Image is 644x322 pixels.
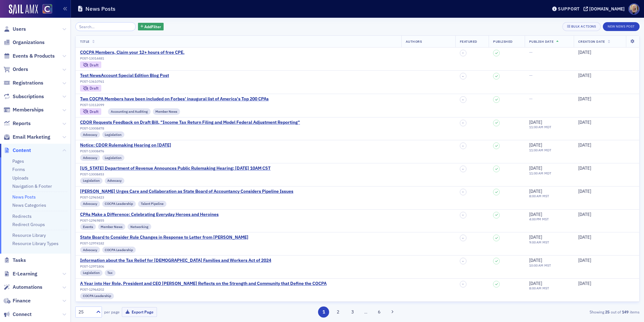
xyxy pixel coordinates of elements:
button: 6 [373,306,385,318]
div: Member News [98,224,126,230]
a: Redirect Groups [12,222,45,227]
span: [DATE] [578,188,591,194]
img: SailAMX [9,4,38,15]
span: MDT [543,148,552,152]
span: [DATE] [529,142,542,148]
div: Draft [90,63,98,67]
div: Advocacy [80,131,100,138]
span: Users [13,26,26,33]
a: Resource Library Types [12,241,59,246]
span: Profile [628,3,640,15]
span: E-Learning [13,270,37,277]
span: [DATE] [578,257,591,263]
div: Legislation [80,270,103,276]
time: 11:00 AM [529,148,543,152]
a: Registrations [3,79,43,86]
span: [DATE] [529,257,542,263]
span: [DATE] [529,281,542,286]
span: – [462,167,464,171]
span: Automations [13,284,42,291]
span: – [462,98,464,102]
a: CDOR Requests Feedback on Draft Bill, "Income Tax Return Filing and Model Federal Adjustment Repo... [80,120,300,125]
span: Publish Date [529,39,553,44]
span: Orders [13,66,28,73]
a: Connect [3,311,32,318]
span: Subscriptions [13,93,44,100]
div: 25 [78,309,92,315]
div: POST-12971806 [80,264,271,268]
time: 8:00 AM [529,194,541,198]
span: MDT [543,125,552,129]
span: Add Filter [144,24,161,29]
input: Search… [75,22,136,31]
span: MDT [543,171,552,175]
span: Connect [13,311,32,318]
span: Memberships [13,106,44,113]
a: Resource Library [12,232,46,238]
div: Advocacy [105,178,125,184]
time: 8:00 AM [529,286,541,290]
a: Forms [12,167,25,172]
span: Organizations [13,39,45,46]
a: A Year into Her Role, President and CEO [PERSON_NAME] Reflects on the Strength and Community that... [80,281,327,287]
span: [DATE] [578,234,591,240]
a: COCPA Members, Claim your 12+ hours of free CPE. [80,50,184,55]
span: Tasks [13,257,26,264]
a: News Posts [12,194,36,200]
a: Uploads [12,175,28,181]
span: — [529,96,533,102]
div: Two COCPA Members have been included on Forbes' inaugural list of America's Top 200 CPAs [80,96,269,102]
div: Advocacy [80,247,100,253]
h1: News Posts [85,5,116,13]
span: Events & Products [13,53,55,60]
button: New News Post [603,22,640,31]
a: CPAs Make a Difference: Celebrating Everyday Heroes and Heroines [80,212,219,218]
span: [DATE] [578,49,591,55]
button: Export Page [122,307,157,317]
a: Memberships [3,106,44,113]
button: 2 [333,306,344,318]
span: MST [541,286,549,290]
button: Bulk Actions [562,22,601,31]
div: Member News [153,108,180,115]
span: [DATE] [529,234,542,240]
a: Users [3,26,26,33]
span: Published [493,39,513,44]
span: [DATE] [578,96,591,102]
span: MST [543,263,551,268]
div: POST-12969855 [80,218,219,223]
span: Email Marketing [13,134,50,141]
div: Test NewsAccount Special Edition Blog Post [80,73,169,79]
div: Talent Pipeline [138,201,166,207]
a: Reports [3,120,31,127]
div: Bulk Actions [571,25,596,28]
div: POST-13008476 [80,149,171,153]
a: Organizations [3,39,45,46]
a: Navigation & Footer [12,183,52,189]
span: Content [13,147,31,154]
strong: 25 [604,309,611,315]
div: Advocacy [80,155,100,161]
a: [PERSON_NAME] Urges Care and Collaboration as State Board of Accountancy Considers Pipeline Issues [80,189,293,194]
div: Draft [90,86,98,90]
div: POST-13008453 [80,172,271,176]
span: – [462,236,464,240]
span: Creation Date [578,39,605,44]
span: – [462,213,464,217]
a: State Board to Consider Rule Changes in Response to Letter from [PERSON_NAME] [80,235,248,240]
span: – [462,51,464,55]
span: [DATE] [529,165,542,171]
a: View Homepage [38,4,52,15]
div: POST-12964202 [80,287,327,292]
a: Information about the Tax Relief for [DEMOGRAPHIC_DATA] Families and Workers Act of 2024 [80,258,271,263]
span: – [462,121,464,125]
span: MST [541,217,549,221]
span: [DATE] [529,119,542,125]
div: [DOMAIN_NAME] [589,6,625,12]
div: Draft [80,61,101,68]
div: POST-12974182 [80,241,248,245]
button: 3 [347,306,358,318]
